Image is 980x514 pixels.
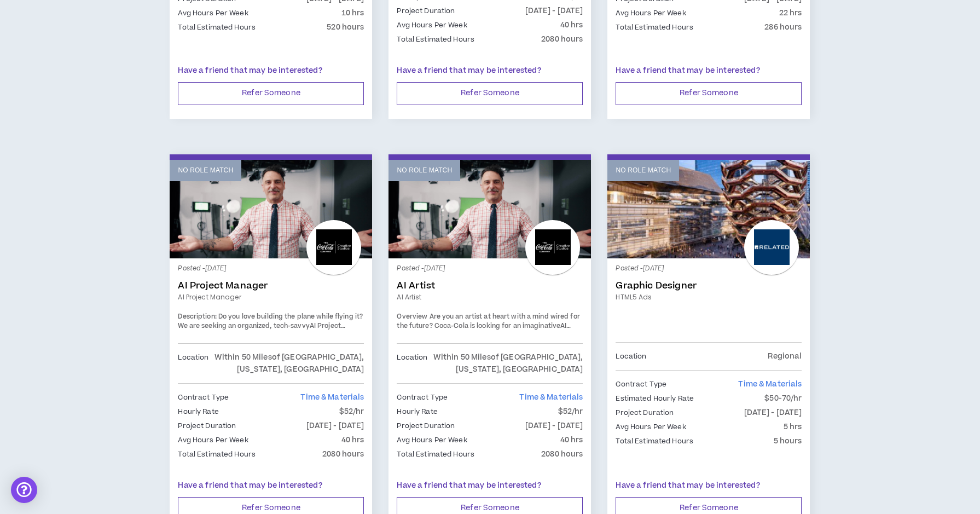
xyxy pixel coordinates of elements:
[388,160,591,258] a: No Role Match
[178,264,364,274] p: Posted - [DATE]
[178,434,248,446] p: Avg Hours Per Week
[768,350,802,362] p: Regional
[178,280,364,291] a: AI Project Manager
[519,392,583,403] span: Time & Materials
[607,160,810,258] a: No Role Match
[397,264,583,274] p: Posted - [DATE]
[779,7,802,19] p: 22 hrs
[397,312,579,331] span: Are you an artist at heart with a mind wired for the future? Coca-Cola is looking for an imaginative
[744,407,802,419] p: [DATE] - [DATE]
[560,19,583,31] p: 40 hrs
[397,5,455,17] p: Project Duration
[178,7,248,19] p: Avg Hours Per Week
[541,33,583,45] p: 2080 hours
[397,321,571,340] strong: AI Artist
[616,435,693,447] p: Total Estimated Hours
[397,420,455,432] p: Project Duration
[397,19,467,31] p: Avg Hours Per Week
[178,420,236,432] p: Project Duration
[178,406,218,418] p: Hourly Rate
[525,5,583,17] p: [DATE] - [DATE]
[616,7,686,19] p: Avg Hours Per Week
[616,350,646,362] p: Location
[764,21,802,33] p: 286 hours
[178,65,364,77] p: Have a friend that may be interested?
[178,321,345,340] strong: AI Project Manager
[397,351,427,376] p: Location
[616,264,802,274] p: Posted - [DATE]
[616,65,802,77] p: Have a friend that may be interested?
[178,82,364,105] button: Refer Someone
[208,351,364,376] p: Within 50 Miles of [GEOGRAPHIC_DATA], [US_STATE], [GEOGRAPHIC_DATA]
[616,280,802,291] a: Graphic Designer
[397,391,448,403] p: Contract Type
[178,448,256,460] p: Total Estimated Hours
[397,480,583,492] p: Have a friend that may be interested?
[616,392,694,405] p: Estimated Hourly Rate
[616,378,666,390] p: Contract Type
[397,280,583,291] a: AI Artist
[397,82,583,105] button: Refer Someone
[616,292,802,302] a: HTML5 Ads
[178,312,216,321] strong: Description:
[397,406,437,418] p: Hourly Rate
[427,351,583,376] p: Within 50 Miles of [GEOGRAPHIC_DATA], [US_STATE], [GEOGRAPHIC_DATA]
[170,160,372,258] a: No Role Match
[178,351,208,376] p: Location
[178,21,256,33] p: Total Estimated Hours
[397,312,427,321] strong: Overview
[616,480,802,492] p: Have a friend that may be interested?
[541,448,583,460] p: 2080 hours
[784,421,802,433] p: 5 hrs
[560,434,583,446] p: 40 hrs
[616,421,686,433] p: Avg Hours Per Week
[738,379,802,390] span: Time & Materials
[339,406,364,418] p: $52/hr
[397,165,452,176] p: No Role Match
[11,477,37,503] div: Open Intercom Messenger
[397,448,474,460] p: Total Estimated Hours
[764,392,802,405] p: $50-70/hr
[341,434,364,446] p: 40 hrs
[178,312,363,331] span: Do you love building the plane while flying it? We are seeking an organized, tech-savvy
[397,33,474,45] p: Total Estimated Hours
[774,435,802,447] p: 5 hours
[397,292,583,302] a: AI Artist
[616,21,693,33] p: Total Estimated Hours
[306,420,364,432] p: [DATE] - [DATE]
[341,7,364,19] p: 10 hrs
[178,292,364,302] a: AI Project Manager
[397,434,467,446] p: Avg Hours Per Week
[178,165,233,176] p: No Role Match
[558,406,583,418] p: $52/hr
[300,392,364,403] span: Time & Materials
[322,448,364,460] p: 2080 hours
[178,480,364,492] p: Have a friend that may be interested?
[397,65,583,77] p: Have a friend that may be interested?
[616,82,802,105] button: Refer Someone
[616,407,674,419] p: Project Duration
[178,391,229,403] p: Contract Type
[616,165,671,176] p: No Role Match
[525,420,583,432] p: [DATE] - [DATE]
[327,21,364,33] p: 520 hours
